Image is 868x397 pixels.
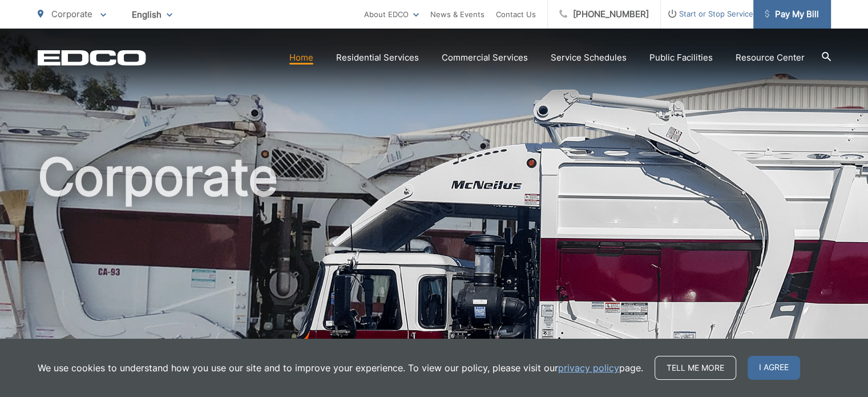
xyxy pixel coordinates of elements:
span: Pay My Bill [765,7,819,21]
a: News & Events [430,7,485,21]
a: Service Schedules [551,51,627,65]
a: Contact Us [496,7,536,21]
span: Corporate [51,9,92,19]
a: EDCD logo. Return to the homepage. [38,50,146,66]
a: Home [289,51,313,65]
p: We use cookies to understand how you use our site and to improve your experience. To view our pol... [38,361,643,375]
a: Public Facilities [649,51,713,65]
a: Residential Services [336,51,419,65]
span: I agree [748,356,800,380]
a: privacy policy [558,361,619,375]
a: Resource Center [736,51,805,65]
a: About EDCO [364,7,419,21]
a: Tell me more [655,356,736,380]
span: English [123,5,181,25]
a: Commercial Services [442,51,528,65]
